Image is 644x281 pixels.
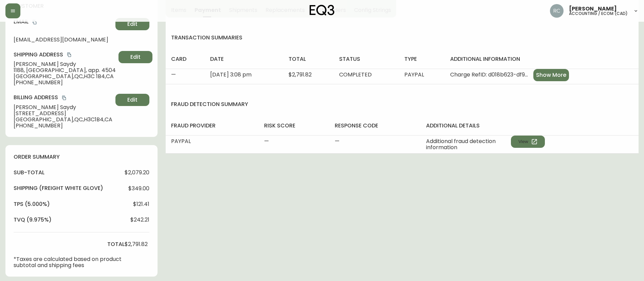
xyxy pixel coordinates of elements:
h4: risk score [264,122,324,129]
h4: Billing Address [14,94,113,101]
h4: sub-total [14,169,44,176]
span: — [171,71,176,78]
h4: date [210,55,277,63]
span: $2,791.82 [125,241,148,247]
span: Additional fraud detection information [426,138,511,151]
h4: response code [335,122,415,129]
button: Edit [115,94,149,106]
span: $349.00 [128,186,149,192]
span: [PHONE_NUMBER] [14,123,113,129]
span: [PERSON_NAME] Saydy [14,61,116,67]
span: Edit [130,53,141,61]
span: 1188, [GEOGRAPHIC_DATA], app. 4504 [14,67,116,73]
span: PAYPAL [404,71,424,78]
h4: status [339,55,393,63]
span: $242.21 [130,217,149,223]
button: Edit [118,51,152,63]
span: [GEOGRAPHIC_DATA] , QC , H3C 1B4 , CA [14,73,116,80]
span: Edit [127,96,137,104]
button: copy [66,51,73,58]
span: [PERSON_NAME] Saydy [14,104,113,110]
h4: tps (5.000%) [14,200,50,208]
button: copy [31,19,38,25]
span: Show More [536,71,566,79]
span: PAYPAL [171,137,191,145]
span: [STREET_ADDRESS] [14,110,113,117]
h4: additional information [450,55,633,63]
span: Charge RefID: d018b623-df90-4ec5-92be-2f68dfa86789 [450,72,531,78]
span: [PHONE_NUMBER] [14,80,116,86]
h4: Email [14,18,113,25]
h5: accounting / ecom (cad) [569,12,628,16]
h4: fraud detection summary [166,101,639,108]
h4: card [171,55,199,63]
h4: Shipping Address [14,51,116,58]
span: — [335,137,339,145]
span: [EMAIL_ADDRESS][DOMAIN_NAME] [14,37,113,43]
h4: transaction summaries [166,34,639,41]
span: $121.41 [133,201,149,207]
h4: total [289,55,329,63]
button: Edit [115,18,149,30]
span: [PERSON_NAME] [569,6,617,12]
h4: type [404,55,439,63]
button: copy [61,94,68,101]
h4: total [107,241,125,248]
h4: Shipping ( Freight White Glove ) [14,185,103,192]
img: f4ba4e02bd060be8f1386e3ca455bd0e [550,4,564,18]
h4: additional details [426,122,633,129]
button: View [511,136,545,148]
h4: fraud provider [171,122,253,129]
p: *Taxes are calculated based on product subtotal and shipping fees [14,256,125,268]
h4: order summary [14,153,149,161]
span: $2,079.20 [125,170,149,176]
h4: tvq (9.975%) [14,216,52,224]
span: Edit [127,20,137,28]
button: Show More [533,69,569,81]
span: COMPLETED [339,71,372,78]
span: — [264,137,269,145]
img: logo [310,5,335,16]
span: $2,791.82 [289,71,312,78]
span: [GEOGRAPHIC_DATA] , QC , H3C1B4 , CA [14,117,113,123]
span: [DATE] 3:08 pm [210,71,252,78]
